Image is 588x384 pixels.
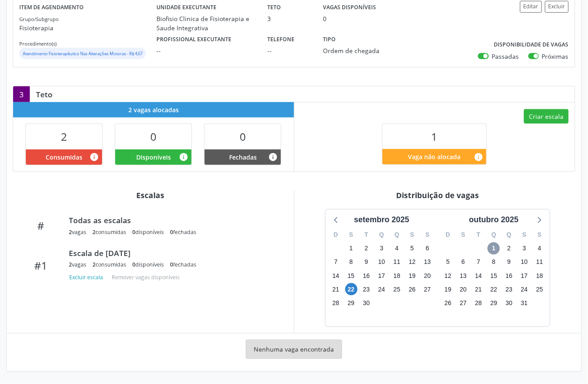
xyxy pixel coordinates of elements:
[170,228,173,236] span: 0
[503,270,515,282] span: quinta-feira, 16 de outubro de 2025
[69,215,276,225] div: Todas as escalas
[19,259,63,272] div: #1
[61,129,67,144] span: 2
[351,214,413,226] div: setembro 2025
[488,270,500,282] span: quarta-feira, 15 de outubro de 2025
[229,153,257,162] span: Fechadas
[92,228,96,236] span: 2
[345,283,358,295] span: segunda-feira, 22 de setembro de 2025
[157,46,255,55] div: --
[360,270,372,282] span: terça-feira, 16 de setembro de 2025
[23,51,142,57] small: Atendimento Fisioterapêutico Nas Alterações Motoras - R$ 4,67
[301,190,576,200] div: Distribuição de vagas
[390,228,405,242] div: Q
[534,242,546,255] span: sábado, 4 de outubro de 2025
[268,152,278,162] i: Vagas alocadas e sem marcações associadas que tiveram sua disponibilidade fechada
[360,297,372,309] span: terça-feira, 30 de setembro de 2025
[488,297,500,309] span: quarta-feira, 29 de outubro de 2025
[19,219,63,232] div: #
[406,256,418,268] span: sexta-feira, 12 de setembro de 2025
[420,228,435,242] div: S
[406,242,418,255] span: sexta-feira, 5 de setembro de 2025
[150,129,156,144] span: 0
[534,270,546,282] span: sábado, 18 de outubro de 2025
[240,129,246,144] span: 0
[359,228,374,242] div: T
[518,242,531,255] span: sexta-feira, 3 de outubro de 2025
[30,89,59,99] div: Teto
[442,256,454,268] span: domingo, 5 de outubro de 2025
[13,102,294,117] div: 2 vagas alocadas
[46,153,82,162] span: Consumidas
[517,228,532,242] div: S
[246,340,342,359] div: Nenhuma vaga encontrada
[442,297,454,309] span: domingo, 26 de outubro de 2025
[545,1,569,13] button: Excluir
[408,152,461,161] span: Vaga não alocada
[345,270,358,282] span: segunda-feira, 15 de setembro de 2025
[442,270,454,282] span: domingo, 12 de outubro de 2025
[422,283,434,295] span: sábado, 27 de setembro de 2025
[323,32,336,46] label: Tipo
[89,152,99,162] i: Vagas alocadas que possuem marcações associadas
[532,228,547,242] div: S
[92,261,126,268] div: consumidas
[518,256,531,268] span: sexta-feira, 10 de outubro de 2025
[19,1,84,14] label: Item de agendamento
[542,52,569,61] label: Próximas
[69,261,72,268] span: 2
[268,46,311,55] div: --
[132,261,164,268] div: disponíveis
[518,297,531,309] span: sexta-feira, 31 de outubro de 2025
[92,228,126,236] div: consumidas
[345,256,358,268] span: segunda-feira, 8 de setembro de 2025
[457,297,470,309] span: segunda-feira, 27 de outubro de 2025
[471,228,486,242] div: T
[391,242,403,255] span: quinta-feira, 4 de setembro de 2025
[19,23,157,32] p: Fisioterapia
[170,228,196,236] div: fechadas
[503,242,515,255] span: quinta-feira, 2 de outubro de 2025
[432,129,438,144] span: 1
[330,256,342,268] span: domingo, 7 de setembro de 2025
[374,228,390,242] div: Q
[157,32,232,46] label: Profissional executante
[456,228,471,242] div: S
[520,1,542,13] button: Editar
[69,261,86,268] div: vagas
[472,256,485,268] span: terça-feira, 7 de outubro de 2025
[69,248,276,258] div: Escala de [DATE]
[69,228,72,236] span: 2
[422,256,434,268] span: sábado, 13 de setembro de 2025
[391,270,403,282] span: quinta-feira, 18 de setembro de 2025
[503,297,515,309] span: quinta-feira, 30 de outubro de 2025
[375,270,388,282] span: quarta-feira, 17 de setembro de 2025
[405,228,420,242] div: S
[422,242,434,255] span: sábado, 6 de setembro de 2025
[466,214,522,226] div: outubro 2025
[360,256,372,268] span: terça-feira, 9 de setembro de 2025
[488,283,500,295] span: quarta-feira, 22 de outubro de 2025
[268,32,295,46] label: Telefone
[518,270,531,282] span: sexta-feira, 17 de outubro de 2025
[323,14,326,23] div: 0
[157,14,255,32] div: Biofisio Clinica de Fisioterapia e Saude Integrativa
[19,40,57,47] small: Procedimento(s)
[488,256,500,268] span: quarta-feira, 8 de outubro de 2025
[132,228,164,236] div: disponíveis
[391,283,403,295] span: quinta-feira, 25 de setembro de 2025
[179,152,188,162] i: Vagas alocadas e sem marcações associadas
[494,38,569,52] label: Disponibilidade de vagas
[323,46,394,55] div: Ordem de chegada
[518,283,531,295] span: sexta-feira, 24 de outubro de 2025
[170,261,173,268] span: 0
[440,228,456,242] div: D
[330,297,342,309] span: domingo, 28 de setembro de 2025
[503,283,515,295] span: quinta-feira, 23 de outubro de 2025
[132,228,135,236] span: 0
[92,261,96,268] span: 2
[360,283,372,295] span: terça-feira, 23 de setembro de 2025
[136,153,171,162] span: Disponíveis
[170,261,196,268] div: fechadas
[486,228,502,242] div: Q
